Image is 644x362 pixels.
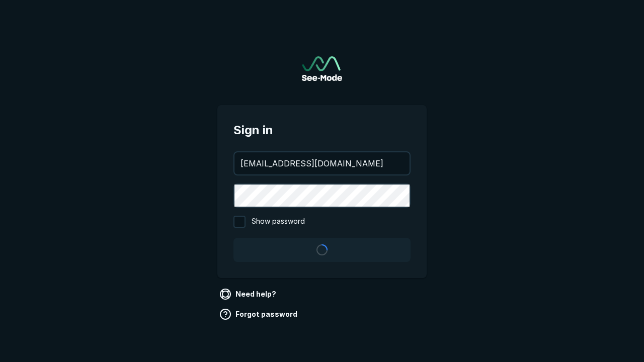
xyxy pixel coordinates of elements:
span: Sign in [233,121,411,139]
a: Go to sign in [302,56,342,81]
a: Forgot password [217,306,301,322]
a: Need help? [217,286,280,302]
span: Show password [252,216,305,228]
img: See-Mode Logo [302,56,342,81]
input: your@email.com [234,152,410,174]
